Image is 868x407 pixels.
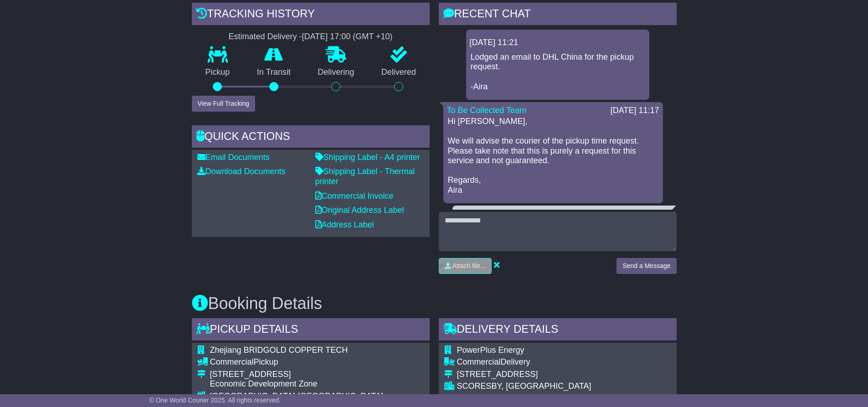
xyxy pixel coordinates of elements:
[197,153,270,162] a: Email Documents
[149,397,281,404] span: © One World Courier 2025. All rights reserved.
[620,209,668,219] div: [DATE] 11:12
[457,357,596,367] div: Delivery
[315,206,404,215] a: Original Address Label
[210,357,424,367] div: Pickup
[192,96,255,112] button: View Full Tracking
[210,357,254,366] span: Commercial
[302,32,393,42] div: [DATE] 17:00 (GMT +10)
[470,38,646,48] div: [DATE] 11:21
[457,345,524,355] span: PowerPlus Energy
[457,394,542,403] span: [GEOGRAPHIC_DATA]
[210,345,348,355] span: Zhejiang BRIDGOLD COPPER TECH
[448,117,658,196] p: Hi [PERSON_NAME], We will advise the courier of the pickup time request. Please take note that th...
[192,294,677,313] h3: Booking Details
[368,67,430,77] p: Delivered
[315,191,394,201] a: Commercial Invoice
[197,167,286,176] a: Download Documents
[243,67,304,77] p: In Transit
[210,370,424,380] div: [STREET_ADDRESS]
[304,67,368,77] p: Delivering
[192,67,244,77] p: Pickup
[192,3,430,27] div: Tracking history
[611,106,659,116] div: [DATE] 11:17
[616,258,676,274] button: Send a Message
[447,106,527,115] a: To Be Collected Team
[544,394,563,403] span: 3179
[457,370,596,380] div: [STREET_ADDRESS]
[315,167,415,186] a: Shipping Label - Thermal printer
[439,3,677,27] div: RECENT CHAT
[471,52,645,92] p: Lodged an email to DHL China for the pickup request. -Aira
[457,357,501,366] span: Commercial
[192,125,430,150] div: Quick Actions
[456,209,524,218] a: [PERSON_NAME]
[315,153,420,162] a: Shipping Label - A4 printer
[210,392,424,402] div: [GEOGRAPHIC_DATA]-[GEOGRAPHIC_DATA]
[192,318,430,343] div: Pickup Details
[315,220,374,229] a: Address Label
[439,318,677,343] div: Delivery Details
[210,379,424,389] div: Economic Development Zone
[192,32,430,42] div: Estimated Delivery -
[457,381,596,392] div: SCORESBY, [GEOGRAPHIC_DATA]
